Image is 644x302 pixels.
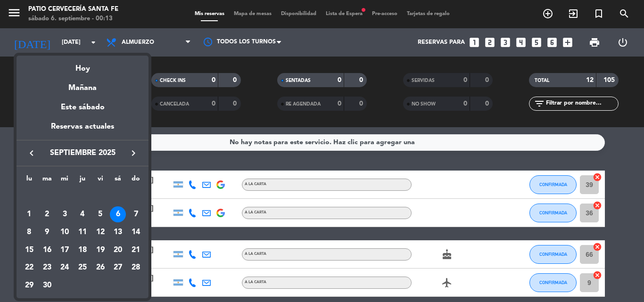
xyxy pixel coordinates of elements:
div: 15 [21,242,37,258]
td: SEP. [20,188,145,206]
td: 29 de septiembre de 2025 [20,277,38,294]
div: 27 [110,260,126,276]
td: 30 de septiembre de 2025 [38,277,56,294]
th: jueves [74,173,91,188]
td: 27 de septiembre de 2025 [109,259,127,277]
div: 23 [39,260,55,276]
th: viernes [91,173,109,188]
div: Reservas actuales [17,121,149,140]
td: 1 de septiembre de 2025 [20,206,38,224]
td: 25 de septiembre de 2025 [74,259,91,277]
th: sábado [109,173,127,188]
td: 11 de septiembre de 2025 [74,223,91,241]
div: 25 [74,260,91,276]
div: 19 [92,242,108,258]
button: keyboard_arrow_right [125,147,142,159]
td: 18 de septiembre de 2025 [74,241,91,259]
div: 18 [74,242,91,258]
div: 2 [39,206,55,222]
td: 8 de septiembre de 2025 [20,223,38,241]
td: 26 de septiembre de 2025 [91,259,109,277]
td: 4 de septiembre de 2025 [74,206,91,224]
div: Este sábado [17,94,149,121]
div: 7 [128,206,144,222]
div: 20 [110,242,126,258]
td: 6 de septiembre de 2025 [109,206,127,224]
div: 3 [57,206,73,222]
div: 26 [92,260,108,276]
div: 6 [110,206,126,222]
th: martes [38,173,56,188]
div: 10 [57,224,73,240]
div: 8 [21,224,37,240]
td: 19 de septiembre de 2025 [91,241,109,259]
button: keyboard_arrow_left [23,147,40,159]
td: 22 de septiembre de 2025 [20,259,38,277]
div: 30 [39,278,55,294]
div: 1 [21,206,37,222]
div: 14 [128,224,144,240]
div: Hoy [17,56,149,75]
th: miércoles [56,173,74,188]
td: 14 de septiembre de 2025 [127,223,145,241]
td: 23 de septiembre de 2025 [38,259,56,277]
td: 21 de septiembre de 2025 [127,241,145,259]
div: 24 [57,260,73,276]
td: 16 de septiembre de 2025 [38,241,56,259]
td: 10 de septiembre de 2025 [56,223,74,241]
th: domingo [127,173,145,188]
i: keyboard_arrow_right [128,147,139,159]
td: 12 de septiembre de 2025 [91,223,109,241]
td: 3 de septiembre de 2025 [56,206,74,224]
td: 5 de septiembre de 2025 [91,206,109,224]
div: 4 [74,206,91,222]
i: keyboard_arrow_left [26,147,37,159]
div: 13 [110,224,126,240]
div: Mañana [17,75,149,94]
th: lunes [20,173,38,188]
td: 24 de septiembre de 2025 [56,259,74,277]
td: 28 de septiembre de 2025 [127,259,145,277]
td: 2 de septiembre de 2025 [38,206,56,224]
div: 29 [21,278,37,294]
td: 9 de septiembre de 2025 [38,223,56,241]
div: 9 [39,224,55,240]
div: 12 [92,224,108,240]
div: 28 [128,260,144,276]
div: 21 [128,242,144,258]
td: 15 de septiembre de 2025 [20,241,38,259]
div: 22 [21,260,37,276]
div: 5 [92,206,108,222]
div: 11 [74,224,91,240]
td: 13 de septiembre de 2025 [109,223,127,241]
td: 20 de septiembre de 2025 [109,241,127,259]
span: septiembre 2025 [40,147,125,159]
td: 7 de septiembre de 2025 [127,206,145,224]
td: 17 de septiembre de 2025 [56,241,74,259]
div: 17 [57,242,73,258]
div: 16 [39,242,55,258]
